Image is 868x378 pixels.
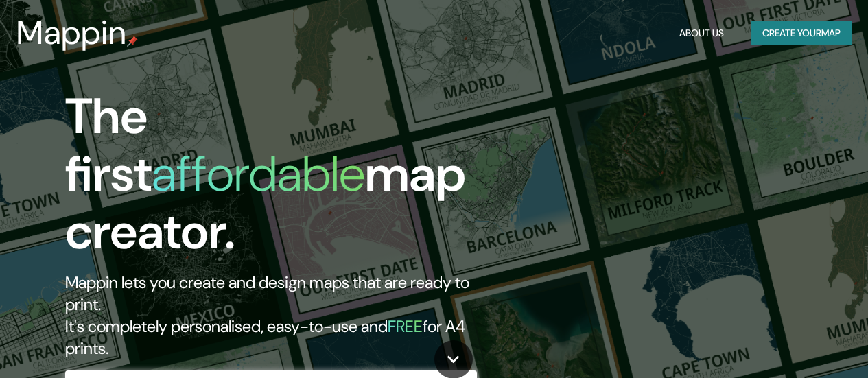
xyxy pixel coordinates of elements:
h5: FREE [388,316,423,337]
img: mappin-pin [127,36,138,47]
button: Create yourmap [751,21,852,46]
h1: affordable [152,142,365,206]
iframe: Help widget launcher [746,324,853,363]
button: About Us [674,21,729,46]
h1: The first map creator. [65,88,500,272]
h3: Mappin [16,14,127,52]
h2: Mappin lets you create and design maps that are ready to print. It's completely personalised, eas... [65,272,500,359]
